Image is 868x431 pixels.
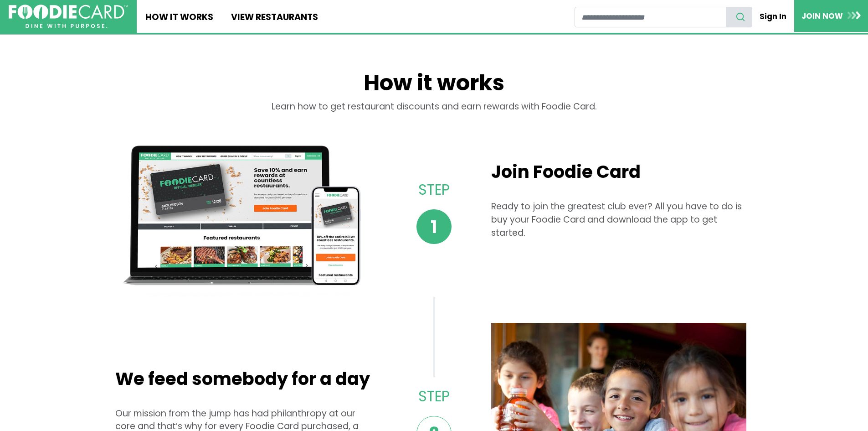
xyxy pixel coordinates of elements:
p: Ready to join the greatest club ever? All you have to do is buy your Foodie Card and download the... [491,200,746,239]
a: Sign In [752,6,794,26]
input: restaurant search [575,7,726,27]
h1: How it works [115,70,753,100]
h2: Join Foodie Card [491,161,746,182]
p: Step [399,386,468,407]
button: search [726,7,752,27]
span: 1 [416,209,452,244]
p: Step [399,179,468,201]
h2: We feed somebody for a day [115,369,370,389]
img: FoodieCard; Eat, Drink, Save, Donate [9,5,128,29]
div: Learn how to get restaurant discounts and earn rewards with Foodie Card. [115,100,753,127]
